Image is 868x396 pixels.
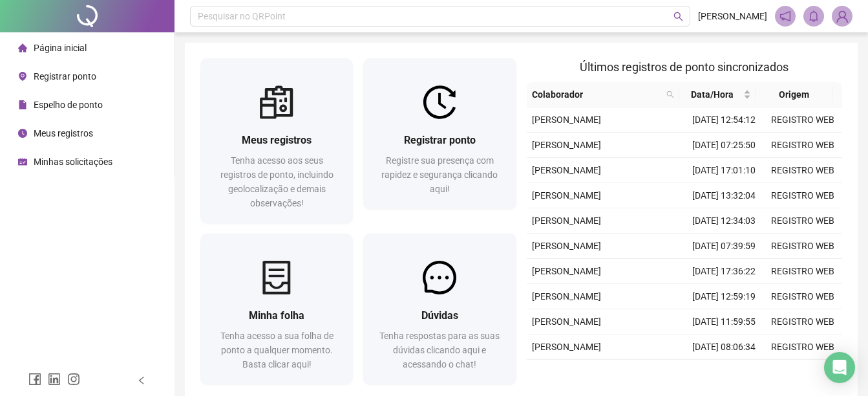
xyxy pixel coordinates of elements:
[698,9,767,23] span: [PERSON_NAME]
[532,342,601,352] span: [PERSON_NAME]
[580,60,789,74] span: Últimos registros de ponto sincronizados
[763,335,842,360] td: REGISTRO WEB
[684,284,763,309] td: [DATE] 12:59:19
[664,85,677,104] span: search
[684,158,763,183] td: [DATE] 17:01:10
[532,215,601,226] span: [PERSON_NAME]
[532,266,601,276] span: [PERSON_NAME]
[684,133,763,158] td: [DATE] 07:25:50
[684,360,763,385] td: [DATE] 17:59:49
[763,158,842,183] td: REGISTRO WEB
[684,107,763,133] td: [DATE] 12:54:12
[763,208,842,234] td: REGISTRO WEB
[763,360,842,385] td: REGISTRO WEB
[34,43,87,53] span: Página inicial
[249,309,304,322] span: Minha folha
[532,190,601,201] span: [PERSON_NAME]
[763,107,842,133] td: REGISTRO WEB
[779,10,791,22] span: notification
[28,373,41,386] span: facebook
[67,373,80,386] span: instagram
[200,58,353,223] a: Meus registrosTenha acesso aos seus registros de ponto, incluindo geolocalização e demais observa...
[808,10,820,22] span: bell
[532,291,601,302] span: [PERSON_NAME]
[763,133,842,158] td: REGISTRO WEB
[18,43,27,52] span: home
[832,6,852,26] img: 91928
[532,140,601,150] span: [PERSON_NAME]
[137,376,146,385] span: left
[684,208,763,234] td: [DATE] 12:34:03
[18,100,27,109] span: file
[532,316,601,327] span: [PERSON_NAME]
[532,165,601,175] span: [PERSON_NAME]
[756,82,832,107] th: Origem
[763,284,842,309] td: REGISTRO WEB
[673,12,683,21] span: search
[679,82,756,107] th: Data/Hora
[220,155,333,208] span: Tenha acesso aos seus registros de ponto, incluindo geolocalização e demais observações!
[666,91,674,98] span: search
[763,309,842,335] td: REGISTRO WEB
[48,373,61,386] span: linkedin
[242,134,312,146] span: Meus registros
[684,234,763,259] td: [DATE] 07:39:59
[421,309,458,322] span: Dúvidas
[363,58,516,209] a: Registrar pontoRegistre sua presença com rapidez e segurança clicando aqui!
[763,259,842,284] td: REGISTRO WEB
[34,128,93,138] span: Meus registros
[34,100,103,110] span: Espelho de ponto
[532,115,601,125] span: [PERSON_NAME]
[34,71,96,82] span: Registrar ponto
[532,87,662,102] span: Colaborador
[18,72,27,81] span: environment
[763,234,842,259] td: REGISTRO WEB
[220,331,333,369] span: Tenha acesso a sua folha de ponto a qualquer momento. Basta clicar aqui!
[684,183,763,208] td: [DATE] 13:32:04
[532,241,601,251] span: [PERSON_NAME]
[684,309,763,335] td: [DATE] 11:59:55
[763,183,842,208] td: REGISTRO WEB
[684,87,740,102] span: Data/Hora
[34,157,112,167] span: Minhas solicitações
[684,335,763,360] td: [DATE] 08:06:34
[200,234,353,384] a: Minha folhaTenha acesso a sua folha de ponto a qualquer momento. Basta clicar aqui!
[404,134,476,146] span: Registrar ponto
[824,352,855,383] div: Open Intercom Messenger
[363,234,516,384] a: DúvidasTenha respostas para as suas dúvidas clicando aqui e acessando o chat!
[684,259,763,284] td: [DATE] 17:36:22
[18,157,27,166] span: schedule
[381,155,498,194] span: Registre sua presença com rapidez e segurança clicando aqui!
[18,129,27,138] span: clock-circle
[379,331,500,369] span: Tenha respostas para as suas dúvidas clicando aqui e acessando o chat!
